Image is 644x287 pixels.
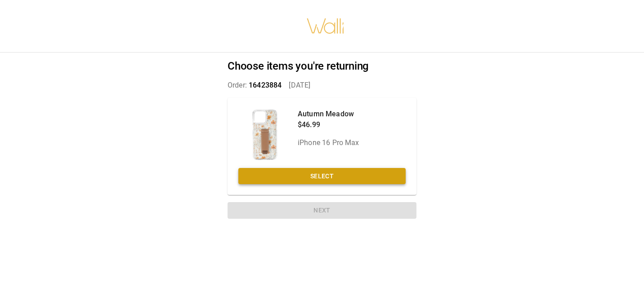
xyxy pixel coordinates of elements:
[238,168,406,185] button: Select
[306,7,345,45] img: walli-inc.myshopify.com
[298,137,359,148] p: iPhone 16 Pro Max
[228,60,416,73] h2: Choose items you're returning
[298,119,359,130] p: $46.99
[298,109,359,119] p: Autumn Meadow
[249,81,282,89] span: 16423884
[228,80,416,91] p: Order: [DATE]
